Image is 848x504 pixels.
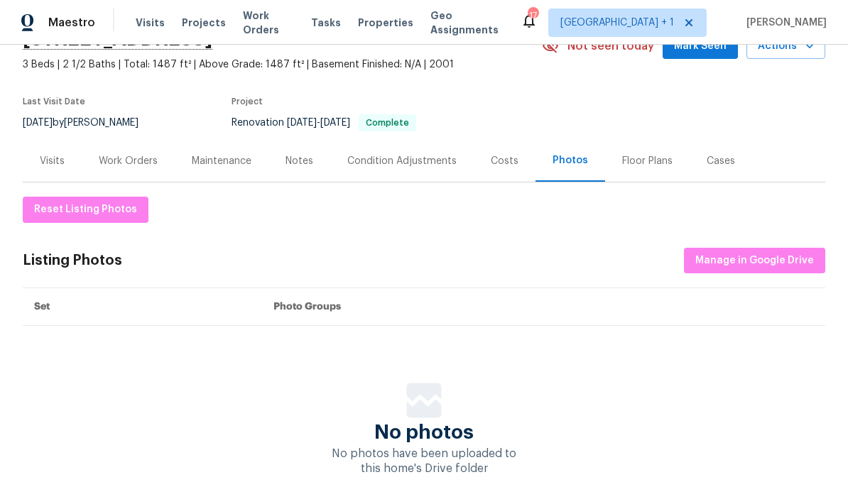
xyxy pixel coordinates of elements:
div: Work Orders [99,154,158,168]
div: Cases [707,154,735,168]
span: [PERSON_NAME] [741,16,827,30]
div: Condition Adjustments [347,154,457,168]
div: Photos [553,153,588,168]
span: 3 Beds | 2 1/2 Baths | Total: 1487 ft² | Above Grade: 1487 ft² | Basement Finished: N/A | 2001 [23,57,542,72]
th: Set [23,288,262,326]
span: [GEOGRAPHIC_DATA] + 1 [560,16,674,30]
div: Costs [491,154,518,168]
span: [DATE] [320,118,350,128]
span: Not seen today [567,39,654,53]
span: Complete [360,119,415,127]
div: Listing Photos [23,253,122,268]
button: Manage in Google Drive [684,248,825,274]
div: Maintenance [192,154,251,168]
span: Visits [136,16,165,30]
span: Last Visit Date [23,97,85,106]
button: Reset Listing Photos [23,197,148,223]
div: Visits [40,154,65,168]
span: [DATE] [287,118,317,128]
span: Projects [182,16,226,30]
span: Reset Listing Photos [34,201,137,219]
span: Manage in Google Drive [695,252,814,270]
div: by [PERSON_NAME] [23,114,156,131]
th: Photo Groups [262,288,825,326]
span: Work Orders [243,9,294,37]
span: Actions [758,38,814,55]
span: Mark Seen [674,38,727,55]
span: - [287,118,350,128]
span: No photos [374,425,474,439]
span: No photos have been uploaded to this home's Drive folder [332,448,516,474]
button: Actions [746,33,825,60]
span: Tasks [311,18,341,28]
button: Mark Seen [663,33,738,60]
div: Floor Plans [622,154,673,168]
div: Notes [286,154,313,168]
span: Project [232,97,263,106]
span: Properties [358,16,413,30]
span: Geo Assignments [430,9,504,37]
span: Maestro [48,16,95,30]
div: 17 [528,9,538,23]
span: [DATE] [23,118,53,128]
span: Renovation [232,118,416,128]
